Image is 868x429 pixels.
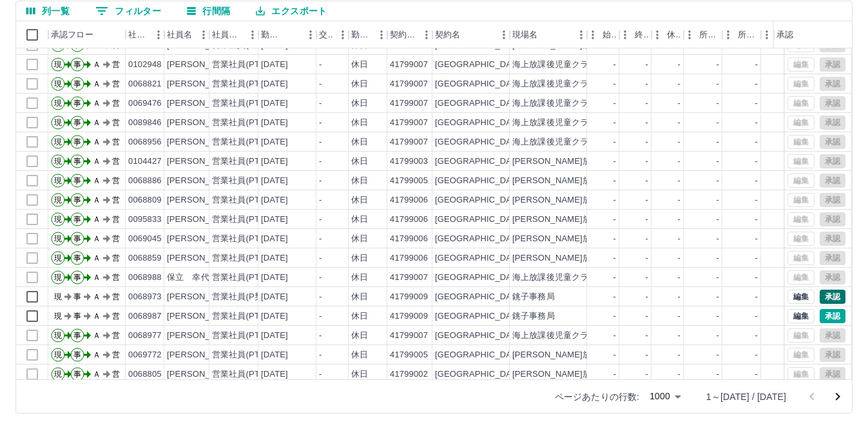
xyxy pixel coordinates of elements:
div: - [613,136,616,148]
text: 事 [73,254,81,263]
div: [GEOGRAPHIC_DATA] [435,155,524,168]
div: [PERSON_NAME] [167,233,237,245]
div: 勤務日 [261,21,283,48]
div: 休日 [351,310,368,323]
div: - [613,194,616,206]
div: - [678,310,680,323]
div: 休日 [351,194,368,206]
div: 休日 [351,155,368,168]
div: - [646,214,648,226]
div: 社員名 [167,21,192,48]
div: - [678,78,680,90]
div: [PERSON_NAME]放課後児童クラブ [512,214,650,226]
text: 営 [112,195,120,205]
div: - [613,272,616,284]
text: 現 [54,157,62,166]
div: - [717,97,719,110]
div: - [646,97,648,110]
div: - [755,78,758,90]
button: 次のページへ [825,384,851,410]
div: 41799009 [390,310,428,323]
div: - [755,97,758,110]
text: Ａ [93,118,101,127]
div: 休日 [351,252,368,264]
div: - [646,291,648,303]
div: 41799005 [390,175,428,187]
div: 海上放課後児童クラブ [512,136,597,148]
div: 0068809 [128,194,162,206]
div: 保立 幸代 [167,272,209,284]
div: - [755,291,758,303]
text: 事 [73,176,81,185]
button: ソート [283,26,301,44]
div: 契約名 [435,21,460,48]
text: Ａ [93,137,101,146]
div: - [613,252,616,264]
div: - [717,175,719,187]
div: 銚子事務局 [512,310,555,323]
div: - [755,252,758,264]
div: 休日 [351,59,368,71]
button: メニュー [149,25,168,45]
div: - [678,194,680,206]
div: - [678,252,680,264]
div: - [319,214,322,226]
div: [DATE] [261,194,288,206]
div: 現場名 [510,21,587,48]
div: 営業社員(PT契約) [212,310,280,323]
div: - [755,155,758,168]
div: 承認フロー [48,21,126,48]
div: 41799006 [390,233,428,245]
div: - [755,233,758,245]
div: - [717,194,719,206]
div: - [717,155,719,168]
div: 海上放課後児童クラブ [512,78,597,90]
text: Ａ [93,273,101,282]
text: 現 [54,137,62,146]
div: [DATE] [261,136,288,148]
div: [PERSON_NAME] [167,78,237,90]
div: - [755,194,758,206]
text: 営 [112,273,120,282]
div: 所定開始 [684,21,722,48]
div: - [646,194,648,206]
div: [GEOGRAPHIC_DATA] [435,291,524,303]
div: - [755,272,758,284]
button: 編集 [787,309,815,323]
text: 営 [112,157,120,166]
button: 編集 [787,290,815,304]
div: - [678,175,680,187]
div: 0069476 [128,97,162,110]
div: 41799007 [390,117,428,129]
div: [GEOGRAPHIC_DATA] [435,78,524,90]
text: 事 [73,99,81,108]
div: - [755,117,758,129]
div: 社員区分 [212,21,243,48]
div: - [678,117,680,129]
div: 営業社員(PT契約) [212,194,280,206]
div: 休日 [351,97,368,110]
div: 銚子事務局 [512,291,555,303]
div: 41799003 [390,155,428,168]
div: - [319,272,322,284]
text: 事 [73,118,81,127]
div: - [646,272,648,284]
div: [PERSON_NAME]放課後児童クラブ [512,252,650,264]
div: 終業 [635,21,649,48]
text: 現 [54,118,62,127]
div: 休憩 [667,21,681,48]
text: 現 [54,254,62,263]
div: - [319,252,322,264]
div: 勤務日 [258,21,316,48]
div: - [678,272,680,284]
div: 0102948 [128,59,162,71]
text: Ａ [93,60,101,69]
text: 事 [73,292,81,301]
text: 事 [73,157,81,166]
text: Ａ [93,176,101,185]
div: - [678,214,680,226]
div: [GEOGRAPHIC_DATA] [435,136,524,148]
div: 0104427 [128,155,162,168]
div: [GEOGRAPHIC_DATA] [435,252,524,264]
div: - [319,175,322,187]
